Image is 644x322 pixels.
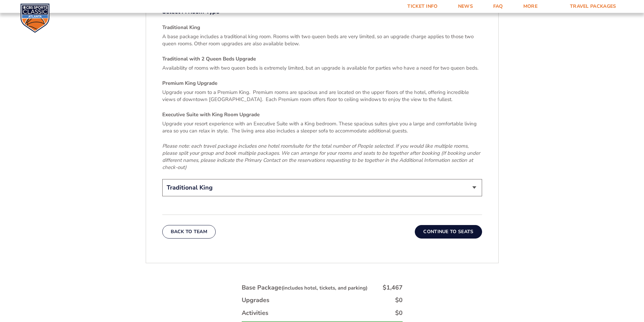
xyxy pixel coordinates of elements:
div: $0 [395,309,403,317]
h4: Traditional King [162,24,482,31]
em: Please note: each travel package includes one hotel room/suite for the total number of People sel... [162,143,480,171]
button: Continue To Seats [415,225,482,239]
h4: Traditional with 2 Queen Beds Upgrade [162,55,482,63]
img: CBS Sports Classic [20,3,50,33]
div: Upgrades [242,296,269,304]
h4: Executive Suite with King Room Upgrade [162,111,482,118]
h4: Premium King Upgrade [162,80,482,87]
p: Upgrade your room to a Premium King. Premium rooms are spacious and are located on the upper floo... [162,89,482,103]
button: Back To Team [162,225,216,239]
small: (includes hotel, tickets, and parking) [282,284,367,291]
p: A base package includes a traditional king room. Rooms with two queen beds are very limited, so a... [162,33,482,47]
div: $0 [395,296,403,304]
p: Upgrade your resort experience with an Executive Suite with a King bedroom. These spacious suites... [162,120,482,134]
div: $1,467 [383,283,403,292]
p: Availability of rooms with two queen beds is extremely limited, but an upgrade is available for p... [162,65,482,72]
div: Activities [242,309,268,317]
div: Base Package [242,283,367,292]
